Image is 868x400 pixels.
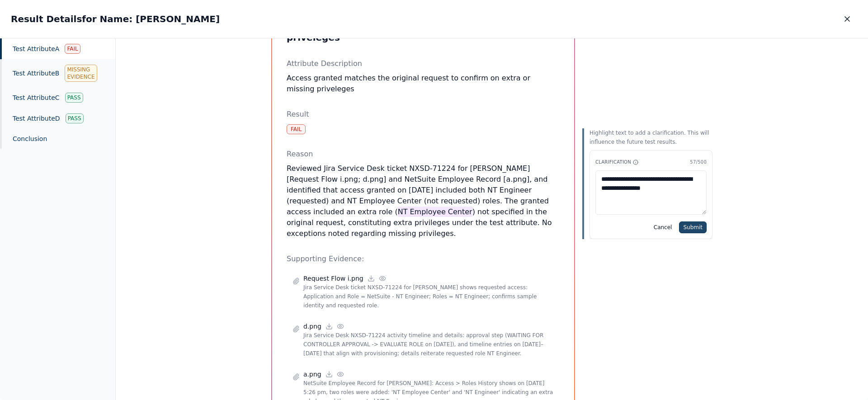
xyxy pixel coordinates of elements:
div: Pass [66,113,84,123]
a: Download file [325,370,333,378]
p: d.png [303,322,321,331]
span: 57 /500 [690,160,707,165]
a: Download file [367,274,375,282]
p: Attribute Description [287,58,560,69]
button: Cancel [650,221,676,233]
span: Clarification [595,158,631,166]
a: Download file [325,322,333,330]
div: Pass [65,93,83,103]
p: Jira Service Desk ticket NXSD-71224 for [PERSON_NAME] shows requested access: Application and Rol... [303,283,554,310]
p: Highlight text to add a clarification. This will influence the future test results. [590,128,712,146]
button: Submit [679,221,707,233]
div: Fail [65,44,80,54]
p: Supporting Evidence: [287,254,560,264]
p: Reason [287,149,560,160]
p: Reviewed Jira Service Desk ticket NXSD-71224 for [PERSON_NAME] [Request Flow i.png; d.png] and Ne... [287,163,560,239]
p: a.png [303,370,321,379]
p: Jira Service Desk NXSD-71224 activity timeline and details: approval step (WAITING FOR CONTROLLER... [303,331,554,358]
div: Missing Evidence [65,65,97,82]
p: Request Flow i.png [303,274,363,283]
p: Result [287,109,560,120]
span: NT Employee Center [398,207,472,217]
h2: Result Details for Name: [PERSON_NAME] [11,13,220,25]
div: Fail [287,124,306,134]
p: Access granted matches the original request to confirm on extra or missing priveleges [287,73,560,94]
